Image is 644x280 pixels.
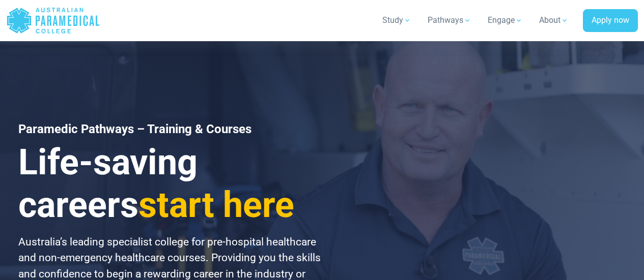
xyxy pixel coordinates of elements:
[482,6,529,35] a: Engage
[6,4,100,37] a: Australian Paramedical College
[18,141,334,226] h3: Life-saving careers
[18,122,334,137] h1: Paramedic Pathways – Training & Courses
[376,6,417,35] a: Study
[583,9,638,33] a: Apply now
[422,6,478,35] a: Pathways
[138,184,294,226] span: start here
[533,6,575,35] a: About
